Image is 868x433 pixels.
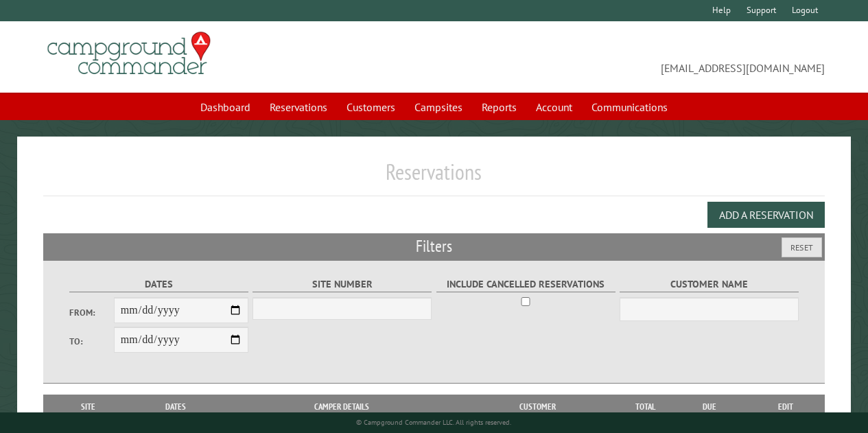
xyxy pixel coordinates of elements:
th: Site [50,395,126,419]
th: Camper Details [226,395,458,419]
a: Communications [583,94,676,120]
label: To: [69,335,114,348]
a: Reports [473,94,525,120]
a: Campsites [406,94,471,120]
button: Add a Reservation [707,202,825,228]
a: Account [528,94,580,120]
label: From: [69,306,114,319]
a: Reservations [261,94,336,120]
th: Dates [126,395,226,419]
button: Reset [782,237,822,257]
h1: Reservations [43,159,825,196]
label: Site Number [253,277,432,292]
label: Dates [69,277,248,292]
h2: Filters [43,233,825,259]
a: Dashboard [192,94,259,120]
img: Campground Commander [43,27,215,80]
th: Customer [458,395,618,419]
th: Total [618,395,673,419]
th: Due [673,395,747,419]
label: Include Cancelled Reservations [436,277,615,292]
span: [EMAIL_ADDRESS][DOMAIN_NAME] [434,38,825,76]
a: Customers [338,94,403,120]
th: Edit [746,395,824,419]
label: Customer Name [620,277,799,292]
small: © Campground Commander LLC. All rights reserved. [356,418,511,427]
